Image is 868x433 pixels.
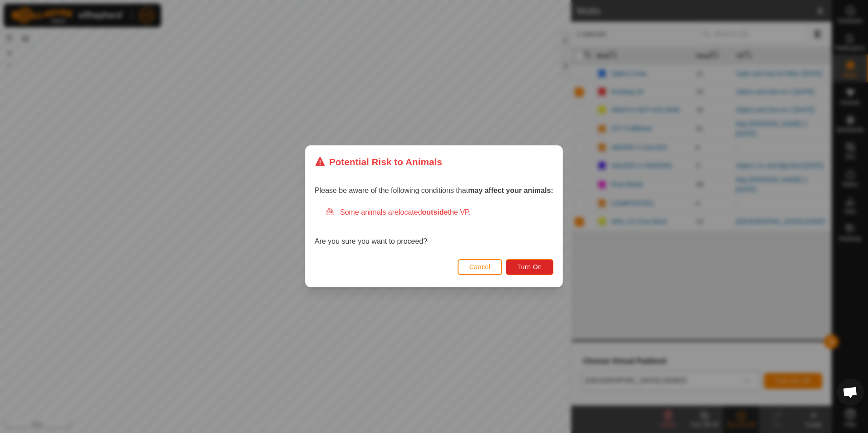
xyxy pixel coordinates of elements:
[399,209,471,216] span: located the VP.
[315,155,442,169] div: Potential Risk to Animals
[315,187,553,195] span: Please be aware of the following conditions that
[468,187,553,195] strong: may affect your animals:
[315,207,553,247] div: Are you sure you want to proceed?
[518,264,542,271] span: Turn On
[506,259,553,275] button: Turn On
[325,207,553,218] div: Some animals are
[458,259,503,275] button: Cancel
[422,209,448,216] strong: outside
[469,264,491,271] span: Cancel
[837,379,864,406] a: Open chat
